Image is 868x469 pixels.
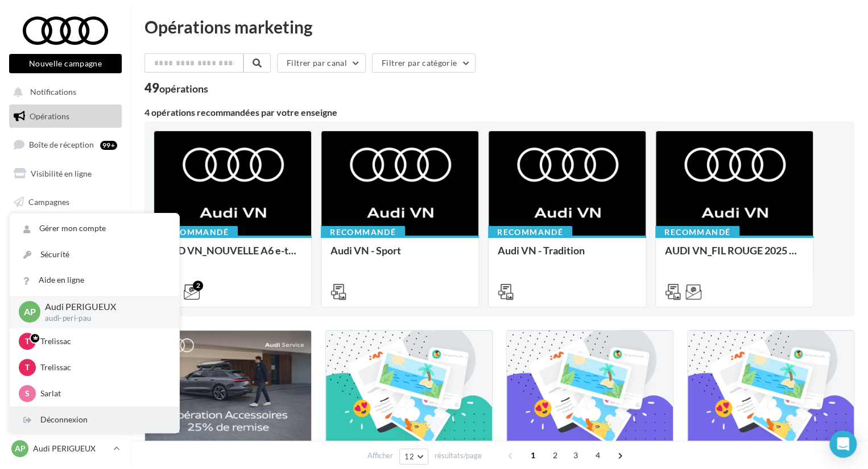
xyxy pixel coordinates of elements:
[31,169,92,178] span: Visibilité en ligne
[7,132,124,157] a: Boîte de réception99+
[40,362,166,373] p: Trelissac
[159,83,208,94] div: opérations
[7,190,124,214] a: Campagnes
[524,446,542,464] span: 1
[29,140,94,149] span: Boîte de réception
[24,305,36,319] span: AP
[40,336,166,347] p: Trelissac
[30,87,76,97] span: Notifications
[10,242,179,267] a: Sécurité
[45,300,161,313] p: Audi PERIGUEUX
[829,430,857,458] div: Open Intercom Messenger
[9,438,122,459] a: AP Audi PERIGUEUX
[404,452,414,461] span: 12
[589,446,607,464] span: 4
[372,53,476,73] button: Filtrer par catégorie
[10,267,179,293] a: Aide en ligne
[655,226,739,238] div: Recommandé
[154,226,238,238] div: Recommandé
[25,388,30,399] span: S
[7,218,124,242] a: Médiathèque
[40,388,166,399] p: Sarlat
[28,196,69,206] span: Campagnes
[193,280,203,291] div: 2
[330,245,469,267] div: Audi VN - Sport
[163,245,302,267] div: AUD VN_NOUVELLE A6 e-tron
[367,450,393,461] span: Afficher
[15,443,26,454] span: AP
[144,18,854,35] div: Opérations marketing
[7,162,124,186] a: Visibilité en ligne
[25,336,30,347] span: T
[7,246,124,280] a: AFFICHAGE PRESSE MD
[546,446,564,464] span: 2
[10,216,179,241] a: Gérer mon compte
[144,108,854,117] div: 4 opérations recommandées par votre enseigne
[30,111,69,121] span: Opérations
[33,443,109,454] p: Audi PERIGUEUX
[567,446,585,464] span: 3
[321,226,405,238] div: Recommandé
[25,362,30,373] span: T
[9,54,122,73] button: Nouvelle campagne
[665,245,804,267] div: AUDI VN_FIL ROUGE 2025 - A1, Q2, Q3, Q5 et Q4 e-tron
[100,141,117,150] div: 99+
[488,226,572,238] div: Recommandé
[277,53,366,73] button: Filtrer par canal
[435,450,482,461] span: résultats/page
[144,82,208,94] div: 49
[7,104,124,128] a: Opérations
[10,407,179,433] div: Déconnexion
[498,245,636,267] div: Audi VN - Tradition
[399,449,428,464] button: 12
[45,313,161,324] p: audi-peri-pau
